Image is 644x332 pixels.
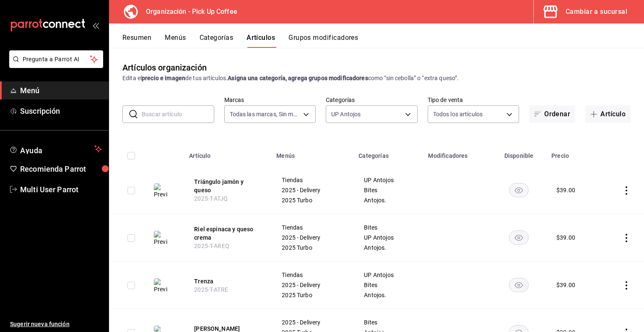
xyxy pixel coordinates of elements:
[364,235,413,241] span: UP Antojos
[20,163,102,175] span: Recomienda Parrot
[364,245,413,251] span: Antojos.
[282,187,343,193] span: 2025 - Delivery
[9,50,103,68] button: Pregunta a Parrot AI
[247,34,275,48] button: Artículos
[282,235,343,241] span: 2025 - Delivery
[139,7,237,17] h3: Organización - Pick Up Coffee
[194,277,261,285] button: edit-product-location
[271,140,353,167] th: Menús
[364,292,413,298] span: Antojos.
[154,278,167,293] img: Preview
[556,186,575,194] div: $ 39.00
[122,61,207,74] div: Artículos organización
[622,281,631,290] button: actions
[20,105,102,117] span: Suscripción
[433,110,483,118] span: Todos los artículos
[20,184,102,195] span: Multi User Parrot
[546,140,600,167] th: Precio
[142,106,214,123] input: Buscar artículo
[194,243,229,249] span: 2025-T-AREQ
[154,231,167,246] img: Preview
[353,140,423,167] th: Categorías
[282,245,343,251] span: 2025 Turbo
[556,233,575,242] div: $ 39.00
[509,183,529,197] button: availability-product
[622,234,631,242] button: actions
[282,197,343,203] span: 2025 Turbo
[154,183,167,199] img: Preview
[6,61,103,70] a: Pregunta a Parrot AI
[364,272,413,278] span: UP Antojos
[282,177,343,183] span: Tiendas
[556,281,575,289] div: $ 39.00
[122,34,644,48] div: navigation tabs
[184,140,271,167] th: Artículo
[122,34,151,48] button: Resumen
[23,55,90,64] span: Pregunta a Parrot AI
[194,225,261,242] button: edit-product-location
[282,225,343,230] span: Tiendas
[20,85,102,96] span: Menú
[200,34,234,48] button: Categorías
[529,105,575,123] button: Ordenar
[364,177,413,183] span: UP Antojos
[364,187,413,193] span: Bites
[20,144,91,154] span: Ayuda
[282,282,343,288] span: 2025 - Delivery
[194,195,228,202] span: 2025-T-ATJQ
[92,22,99,29] button: open_drawer_menu
[288,34,358,48] button: Grupos modificadores
[10,320,102,329] span: Sugerir nueva función
[165,34,186,48] button: Menús
[364,197,413,203] span: Antojos.
[122,74,631,83] div: Edita el de tus artículos. como “sin cebolla” o “extra queso”.
[364,282,413,288] span: Bites
[224,97,316,103] label: Marcas
[491,140,546,167] th: Disponible
[194,286,228,293] span: 2025-T-ATRE
[364,319,413,325] span: Bites
[326,97,418,103] label: Categorías
[509,230,529,245] button: availability-product
[228,75,368,81] strong: Asigna una categoría, agrega grupos modificadores
[282,292,343,298] span: 2025 Turbo
[194,178,261,194] button: edit-product-location
[331,110,361,118] span: UP Antojos
[230,110,301,118] span: Todas las marcas, Sin marca
[364,225,413,230] span: Bites
[585,105,631,123] button: Artículo
[423,140,491,167] th: Modificadores
[566,6,627,18] div: Cambiar a sucursal
[142,75,185,81] strong: precio e imagen
[622,186,631,195] button: actions
[282,319,343,325] span: 2025 - Delivery
[509,278,529,292] button: availability-product
[282,272,343,278] span: Tiendas
[428,97,519,103] label: Tipo de venta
